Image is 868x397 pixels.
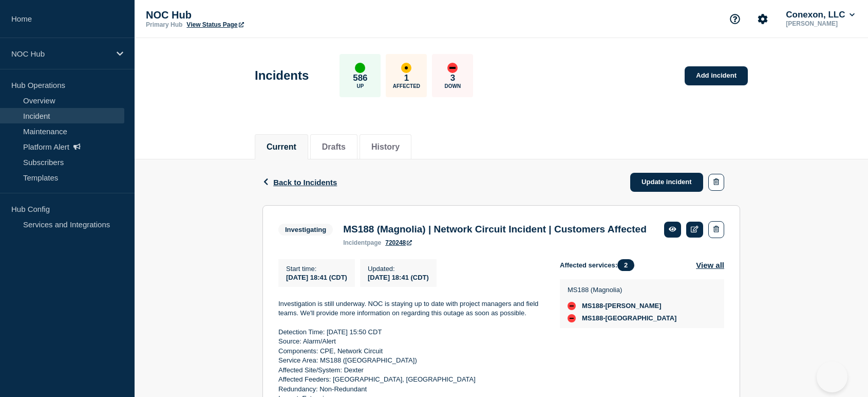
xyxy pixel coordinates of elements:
[582,302,662,310] span: MS188-[PERSON_NAME]
[368,273,429,281] div: [DATE] 18:41 (CDT)
[278,328,543,337] p: Detection Time: [DATE] 15:50 CDT
[278,299,543,318] p: Investigation is still underway. NOC is staying up to date with project managers and field teams....
[685,66,748,85] a: Add incident
[278,385,543,394] p: Redundancy: Non-Redundant
[368,265,429,273] p: Updated :
[568,314,576,322] div: down
[393,83,420,89] p: Affected
[286,265,347,273] p: Start time :
[817,362,847,392] iframe: Help Scout Beacon - Open
[278,356,543,365] p: Service Area: MS188 ([GEOGRAPHIC_DATA])
[582,314,676,322] span: MS188-[GEOGRAPHIC_DATA]
[255,68,309,83] h1: Incidents
[355,63,365,73] div: up
[696,259,724,271] button: View all
[371,142,400,152] button: History
[724,8,746,30] button: Support
[784,10,857,20] button: Conexon, LLC
[146,21,182,28] p: Primary Hub
[450,73,455,83] p: 3
[278,347,543,356] p: Components: CPE, Network Circuit
[401,63,411,73] div: affected
[278,337,543,346] p: Source: Alarm/Alert
[343,239,381,246] p: page
[445,83,461,89] p: Down
[752,8,773,30] button: Account settings
[385,239,412,246] a: 720248
[404,73,409,83] p: 1
[617,259,634,271] span: 2
[568,286,676,294] p: MS188 (Magnolia)
[353,73,367,83] p: 586
[11,49,110,58] p: NOC Hub
[356,83,364,89] p: Up
[784,20,857,27] p: [PERSON_NAME]
[278,375,543,384] p: Affected Feeders: [GEOGRAPHIC_DATA], [GEOGRAPHIC_DATA]
[146,9,351,21] p: NOC Hub
[560,259,639,271] span: Affected services:
[447,63,458,73] div: down
[262,178,337,187] button: Back to Incidents
[278,366,543,375] p: Affected Site/System: Dexter
[186,21,243,28] a: View Status Page
[273,178,337,187] span: Back to Incidents
[568,302,576,310] div: down
[630,173,703,192] a: Update incident
[322,142,346,152] button: Drafts
[343,224,647,235] h3: MS188 (Magnolia) | Network Circuit Incident | Customers Affected
[278,224,333,236] span: Investigating
[286,274,347,281] span: [DATE] 18:41 (CDT)
[343,239,367,246] span: incident
[267,142,296,152] button: Current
